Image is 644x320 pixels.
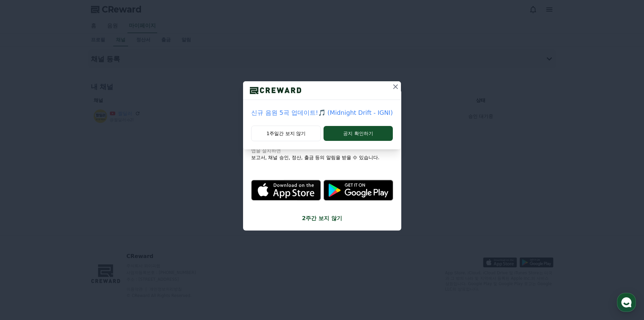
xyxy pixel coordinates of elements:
[45,215,87,232] a: 대화
[243,85,308,95] img: logo
[104,225,113,230] span: 설정
[62,225,70,231] span: 대화
[21,225,25,230] span: 홈
[2,215,45,232] a: 홈
[87,215,130,232] a: 설정
[324,126,393,141] button: 공지 확인하기
[251,126,321,141] button: 1주일간 보지 않기
[251,108,393,118] a: 신규 음원 5곡 업데이트!🎵 (Midnight Drift - IGNI)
